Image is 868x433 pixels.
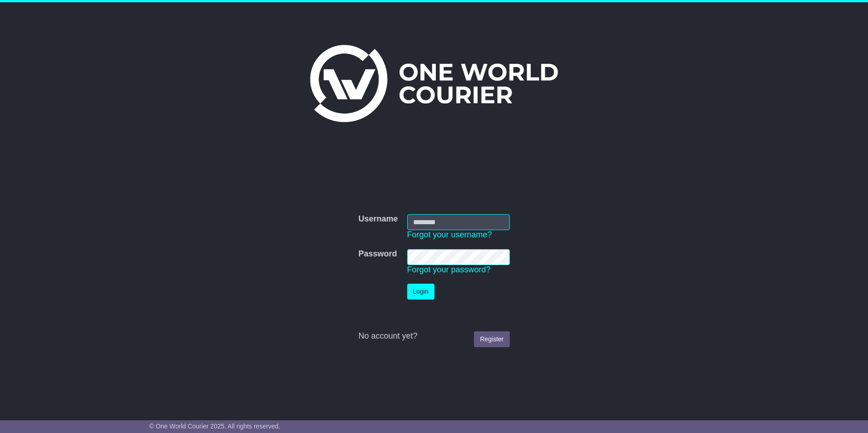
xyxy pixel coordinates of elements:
label: Password [358,249,397,259]
div: No account yet? [358,331,509,341]
a: Forgot your password? [407,265,491,274]
button: Login [407,284,434,300]
label: Username [358,214,398,224]
span: © One World Courier 2025. All rights reserved. [149,423,281,430]
a: Register [474,331,509,347]
img: One World [310,45,558,122]
a: Forgot your username? [407,230,492,239]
